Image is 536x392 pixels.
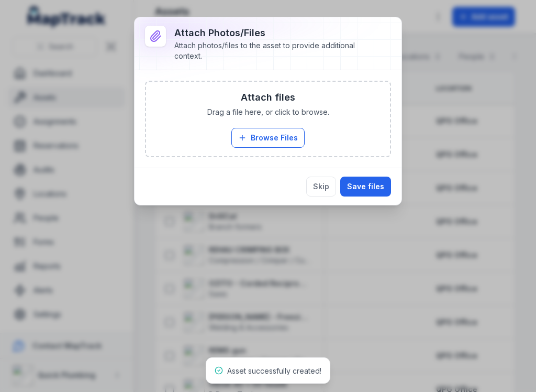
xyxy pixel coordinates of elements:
button: Browse Files [231,128,305,148]
button: Save files [340,177,391,197]
span: Drag a file here, or click to browse. [207,107,329,117]
h3: Attach photos/files [174,26,374,40]
span: Asset successfully created! [227,366,321,375]
button: Skip [306,177,336,197]
div: Attach photos/files to the asset to provide additional context. [174,40,374,61]
h3: Attach files [241,90,295,105]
